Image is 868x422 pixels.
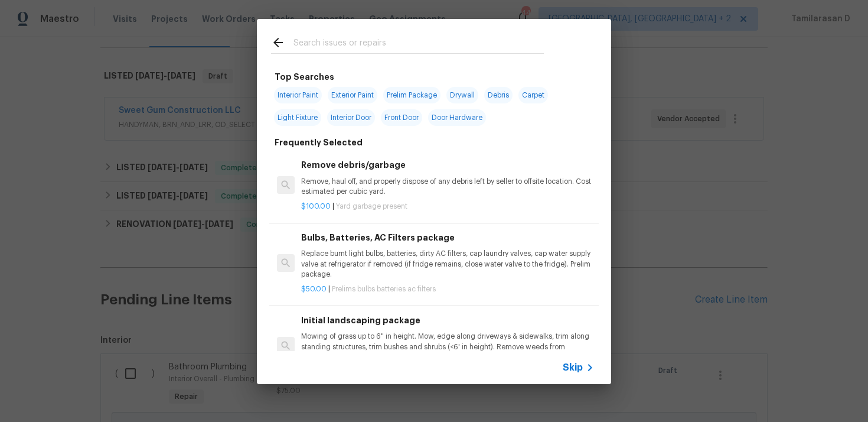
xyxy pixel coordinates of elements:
[301,285,327,293] span: $50.00
[301,202,594,212] p: |
[274,87,322,103] span: Interior Paint
[383,87,440,103] span: Prelim Package
[301,203,331,210] span: $100.00
[428,109,486,126] span: Door Hardware
[518,87,548,103] span: Carpet
[275,136,363,149] h6: Frequently Selected
[301,177,594,197] p: Remove, haul off, and properly dispose of any debris left by seller to offsite location. Cost est...
[328,87,377,103] span: Exterior Paint
[381,109,422,126] span: Front Door
[301,249,594,279] p: Replace burnt light bulbs, batteries, dirty AC filters, cap laundry valves, cap water supply valv...
[275,70,334,83] h6: Top Searches
[301,332,594,362] p: Mowing of grass up to 6" in height. Mow, edge along driveways & sidewalks, trim along standing st...
[484,87,513,103] span: Debris
[336,203,407,210] span: Yard garbage present
[301,284,594,294] p: |
[446,87,478,103] span: Drywall
[301,314,594,327] h6: Initial landscaping package
[301,231,594,244] h6: Bulbs, Batteries, AC Filters package
[563,362,583,374] span: Skip
[274,109,321,126] span: Light Fixture
[293,35,544,53] input: Search issues or repairs
[332,285,436,293] span: Prelims bulbs batteries ac filters
[327,109,375,126] span: Interior Door
[301,158,594,171] h6: Remove debris/garbage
